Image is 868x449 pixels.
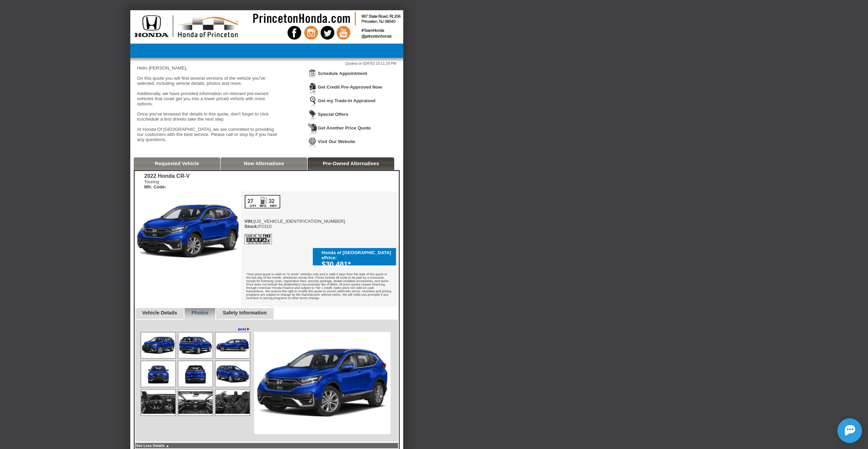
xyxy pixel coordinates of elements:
a: Pre-Owned Alternatives [323,161,379,166]
img: Icon_ScheduleAppointment.png [308,69,317,81]
a: Get my Trade-In Appraised [318,98,376,103]
img: Image.aspx [178,332,212,358]
img: Image.aspx [141,390,175,415]
div: [US_VEHICLE_IDENTIFICATION_NUMBER] P2310 [245,195,345,245]
img: Image.aspx [216,332,250,358]
img: Image.aspx [141,361,175,387]
img: Image.aspx [254,332,391,434]
a: Requested Vehicle [155,161,199,166]
img: Icon_WeeklySpecials.png [308,110,317,122]
img: Image.aspx [216,361,250,387]
a: Schedule Appointment [318,71,367,76]
img: Icon_CreditApproval.png [308,82,317,95]
div: 27 [247,198,254,204]
b: Stock: [245,224,259,229]
span: ► [246,326,251,331]
a: Visit Our Website [318,139,355,144]
a: Get Credit Pre-Approved Now [318,84,382,90]
div: 2022 Honda CR-V [144,173,190,179]
div: 32 [268,198,275,204]
div: Quoted on [DATE] 10:11:29 PM [137,61,396,65]
b: VIN: [245,219,254,224]
a: See Less Details ▲ [136,444,170,448]
b: Mfr. Code: [144,184,166,189]
img: Image.aspx [141,332,175,358]
a: Photos [191,310,208,315]
div: Hello [PERSON_NAME], On this quote you will find several versions of the vehicle you've selected,... [137,65,280,147]
img: icon_carfax.png [245,234,272,244]
img: Icon_TradeInAppraisal.png [308,96,317,109]
a: Get Another Price Quote [318,125,371,130]
em: schedule a test drive [141,117,182,122]
a: Safety Information [223,310,267,315]
img: Image.aspx [178,361,212,387]
a: New Alternatives [244,161,284,166]
img: Image.aspx [216,390,250,415]
div: $30,481* [322,260,393,269]
div: Touring [144,179,190,189]
div: Honda of [GEOGRAPHIC_DATA] ePrice: [322,250,393,260]
a: Special Offers [318,112,349,117]
a: Vehicle Details [142,310,177,315]
img: Image.aspx [178,390,212,415]
iframe: Chat Assistance [807,412,868,449]
img: Icon_GetQuote.png [308,123,317,136]
img: Icon_VisitWebsite.png [308,137,317,150]
img: 2022 Honda CR-V [135,191,241,271]
div: *Your price quote is valid on "in stock" vehicles only and is valid 3 days from the date of this ... [241,267,398,307]
a: next► [238,326,251,332]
